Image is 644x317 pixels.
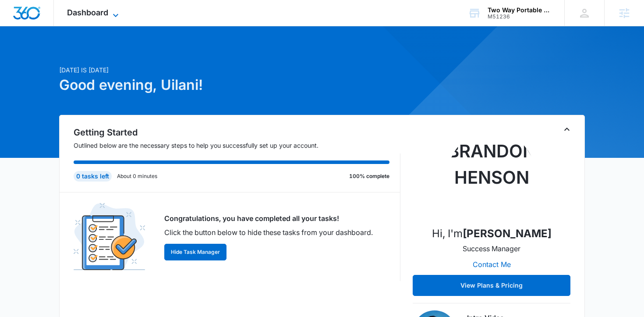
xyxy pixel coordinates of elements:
[463,227,552,240] strong: [PERSON_NAME]
[164,213,373,224] p: Congratulations, you have completed all your tasks!
[164,244,226,260] button: Hide Task Manager
[74,126,400,139] h2: Getting Started
[59,75,406,96] h1: Good evening, Uilani!
[117,172,157,180] p: About 0 minutes
[74,171,112,182] div: 0 tasks left
[463,243,520,254] p: Success Manager
[74,141,400,150] p: Outlined below are the necessary steps to help you successfully set up your account.
[448,131,535,219] img: Brandon Henson
[562,124,572,135] button: Toggle Collapse
[464,254,520,275] button: Contact Me
[59,65,406,75] p: [DATE] is [DATE]
[349,172,389,180] p: 100% complete
[488,14,552,20] div: account id
[413,275,570,296] button: View Plans & Pricing
[488,7,552,14] div: account name
[67,8,108,17] span: Dashboard
[432,226,552,242] p: Hi, I'm
[164,227,373,238] p: Click the button below to hide these tasks from your dashboard.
